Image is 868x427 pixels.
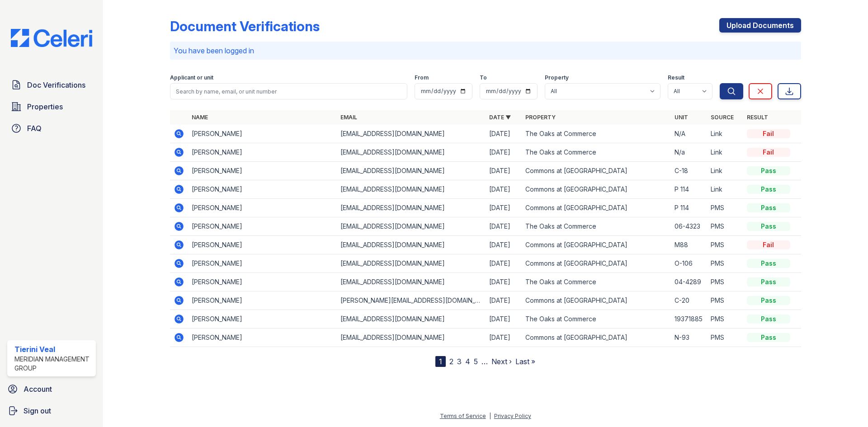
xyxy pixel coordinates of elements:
[707,143,743,162] td: Link
[337,310,486,328] td: [EMAIL_ADDRESS][DOMAIN_NAME]
[522,291,670,310] td: Commons at [GEOGRAPHIC_DATA]
[668,74,684,81] label: Result
[337,328,486,347] td: [EMAIL_ADDRESS][DOMAIN_NAME]
[486,180,522,199] td: [DATE]
[474,357,478,366] a: 5
[486,199,522,217] td: [DATE]
[14,344,92,355] div: Tierini Veal
[671,180,707,199] td: P 114
[188,291,337,310] td: [PERSON_NAME]
[671,143,707,162] td: N/a
[671,125,707,143] td: N/A
[486,162,522,180] td: [DATE]
[486,143,522,162] td: [DATE]
[337,291,486,310] td: [PERSON_NAME][EMAIL_ADDRESS][DOMAIN_NAME]
[174,45,797,56] p: You have been logged in
[522,217,670,236] td: The Oaks at Commerce
[337,217,486,236] td: [EMAIL_ADDRESS][DOMAIN_NAME]
[27,123,42,134] span: FAQ
[27,101,63,112] span: Properties
[747,185,790,194] div: Pass
[707,217,743,236] td: PMS
[188,310,337,328] td: [PERSON_NAME]
[4,402,99,420] a: Sign out
[489,114,511,121] a: Date ▼
[747,240,790,249] div: Fail
[188,199,337,217] td: [PERSON_NAME]
[522,328,670,347] td: Commons at [GEOGRAPHIC_DATA]
[525,114,556,121] a: Property
[747,333,790,342] div: Pass
[188,125,337,143] td: [PERSON_NAME]
[522,162,670,180] td: Commons at [GEOGRAPHIC_DATA]
[7,98,96,116] a: Properties
[545,74,569,81] label: Property
[671,199,707,217] td: P 114
[435,356,446,367] div: 1
[337,254,486,273] td: [EMAIL_ADDRESS][DOMAIN_NAME]
[671,217,707,236] td: 06-4323
[671,236,707,254] td: M88
[747,314,790,324] div: Pass
[747,277,790,286] div: Pass
[522,254,670,273] td: Commons at [GEOGRAPHIC_DATA]
[675,114,688,121] a: Unit
[486,254,522,273] td: [DATE]
[707,291,743,310] td: PMS
[671,328,707,347] td: N-93
[188,254,337,273] td: [PERSON_NAME]
[4,380,99,398] a: Account
[747,114,768,121] a: Result
[415,74,429,81] label: From
[747,129,790,138] div: Fail
[337,125,486,143] td: [EMAIL_ADDRESS][DOMAIN_NAME]
[481,356,488,367] span: …
[486,217,522,236] td: [DATE]
[671,310,707,328] td: 19371885
[188,143,337,162] td: [PERSON_NAME]
[480,74,487,81] label: To
[707,125,743,143] td: Link
[522,143,670,162] td: The Oaks at Commerce
[337,199,486,217] td: [EMAIL_ADDRESS][DOMAIN_NAME]
[340,114,357,121] a: Email
[337,162,486,180] td: [EMAIL_ADDRESS][DOMAIN_NAME]
[457,357,462,366] a: 3
[337,180,486,199] td: [EMAIL_ADDRESS][DOMAIN_NAME]
[711,114,734,121] a: Source
[188,273,337,291] td: [PERSON_NAME]
[707,180,743,199] td: Link
[7,76,96,94] a: Doc Verifications
[707,199,743,217] td: PMS
[747,203,790,212] div: Pass
[14,355,92,373] div: Meridian Management Group
[486,236,522,254] td: [DATE]
[465,357,470,366] a: 4
[707,236,743,254] td: PMS
[337,273,486,291] td: [EMAIL_ADDRESS][DOMAIN_NAME]
[747,222,790,231] div: Pass
[522,125,670,143] td: The Oaks at Commerce
[522,273,670,291] td: The Oaks at Commerce
[515,357,535,366] a: Last »
[747,166,790,175] div: Pass
[747,296,790,305] div: Pass
[188,162,337,180] td: [PERSON_NAME]
[522,199,670,217] td: Commons at [GEOGRAPHIC_DATA]
[486,125,522,143] td: [DATE]
[707,310,743,328] td: PMS
[707,273,743,291] td: PMS
[27,80,85,90] span: Doc Verifications
[337,236,486,254] td: [EMAIL_ADDRESS][DOMAIN_NAME]
[522,236,670,254] td: Commons at [GEOGRAPHIC_DATA]
[440,413,486,419] a: Terms of Service
[707,162,743,180] td: Link
[486,273,522,291] td: [DATE]
[719,18,801,33] a: Upload Documents
[24,384,52,394] span: Account
[747,148,790,157] div: Fail
[170,83,407,99] input: Search by name, email, or unit number
[522,180,670,199] td: Commons at [GEOGRAPHIC_DATA]
[337,143,486,162] td: [EMAIL_ADDRESS][DOMAIN_NAME]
